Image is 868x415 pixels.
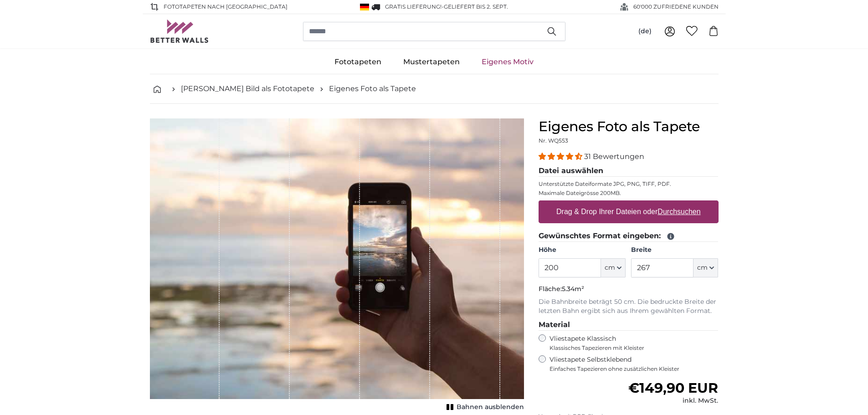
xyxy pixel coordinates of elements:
button: Bahnen ausblenden [444,401,524,414]
span: €149,90 EUR [628,379,718,396]
span: Fototapeten nach [GEOGRAPHIC_DATA] [164,3,288,11]
legend: Gewünschtes Format eingeben: [539,231,719,242]
label: Drag & Drop Ihrer Dateien oder [553,203,704,221]
span: - [442,3,508,10]
span: Einfaches Tapezieren ohne zusätzlichen Kleister [550,365,719,373]
div: inkl. MwSt. [628,396,718,405]
span: Nr. WQ553 [539,137,568,144]
img: Deutschland [360,4,369,10]
label: Breite [631,246,718,255]
a: [PERSON_NAME] Bild als Fototapete [181,83,314,94]
span: 60'000 ZUFRIEDENE KUNDEN [633,3,719,11]
span: Bahnen ausblenden [457,403,524,412]
p: Die Bahnbreite beträgt 50 cm. Die bedruckte Breite der letzten Bahn ergibt sich aus Ihrem gewählt... [539,297,719,316]
button: cm [601,258,626,277]
a: Eigenes Foto als Tapete [329,83,416,94]
span: Geliefert bis 2. Sept. [444,3,508,10]
u: Durchsuchen [657,208,700,215]
button: (de) [631,23,659,40]
span: 4.32 stars [539,152,584,161]
span: GRATIS Lieferung! [385,3,442,10]
p: Fläche: [539,285,719,294]
a: Mustertapeten [392,50,471,74]
h1: Eigenes Foto als Tapete [539,118,719,135]
nav: breadcrumbs [150,74,719,104]
span: 5.34m² [562,285,584,293]
span: 31 Bewertungen [584,152,644,161]
label: Vliestapete Selbstklebend [550,355,719,373]
p: Maximale Dateigrösse 200MB. [539,190,719,197]
label: Höhe [539,246,626,255]
button: cm [693,258,718,277]
a: Eigenes Motiv [471,50,544,74]
a: Fototapeten [324,50,392,74]
legend: Material [539,319,719,331]
span: cm [605,263,615,272]
legend: Datei auswählen [539,165,719,177]
span: Klassisches Tapezieren mit Kleister [550,344,711,352]
label: Vliestapete Klassisch [550,334,711,352]
span: cm [697,263,708,272]
div: 1 of 1 [150,118,524,414]
p: Unterstützte Dateiformate JPG, PNG, TIFF, PDF. [539,180,719,188]
img: Betterwalls [150,20,209,43]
